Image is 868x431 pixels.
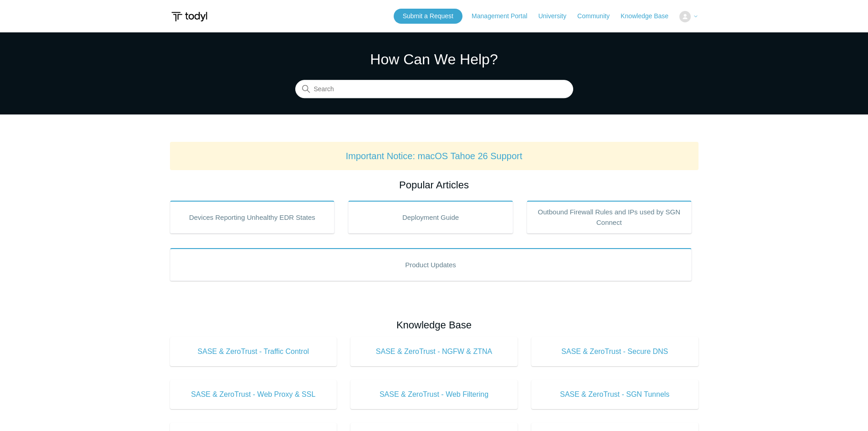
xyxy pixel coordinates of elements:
[621,11,678,21] a: Knowledge Base
[394,9,462,24] a: Submit a Request
[538,11,575,21] a: University
[170,177,699,192] h2: Popular Articles
[348,201,513,234] a: Deployment Guide
[170,380,337,409] a: SASE & ZeroTrust - Web Proxy & SSL
[577,11,619,21] a: Community
[350,380,518,409] a: SASE & ZeroTrust - Web Filtering
[170,201,335,234] a: Devices Reporting Unhealthy EDR States
[531,337,699,366] a: SASE & ZeroTrust - Secure DNS
[295,48,573,70] h1: How Can We Help?
[170,8,209,25] img: Todyl Support Center Help Center home page
[170,248,692,281] a: Product Updates
[350,337,518,366] a: SASE & ZeroTrust - NGFW & ZTNA
[364,346,504,357] span: SASE & ZeroTrust - NGFW & ZTNA
[527,201,692,234] a: Outbound Firewall Rules and IPs used by SGN Connect
[364,389,504,400] span: SASE & ZeroTrust - Web Filtering
[545,389,685,400] span: SASE & ZeroTrust - SGN Tunnels
[531,380,699,409] a: SASE & ZeroTrust - SGN Tunnels
[170,337,337,366] a: SASE & ZeroTrust - Traffic Control
[472,11,536,21] a: Management Portal
[184,346,324,357] span: SASE & ZeroTrust - Traffic Control
[295,80,573,99] input: Search
[170,317,699,332] h2: Knowledge Base
[346,151,523,161] a: Important Notice: macOS Tahoe 26 Support
[545,346,685,357] span: SASE & ZeroTrust - Secure DNS
[184,389,324,400] span: SASE & ZeroTrust - Web Proxy & SSL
